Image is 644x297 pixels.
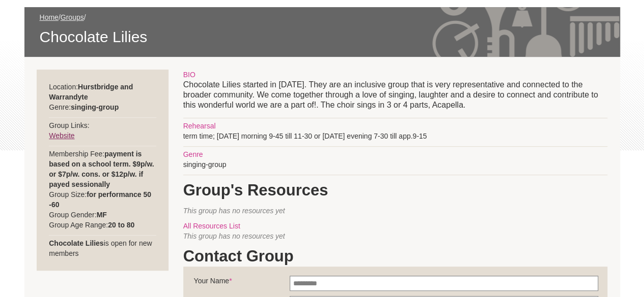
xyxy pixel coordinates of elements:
[183,232,285,240] span: This group has no resources yet
[183,149,607,159] div: Genre
[49,83,133,101] strong: Hurstbridge and Warrandyte
[97,211,107,219] strong: MF
[183,121,607,131] div: Rehearsal
[194,276,290,291] label: Your Name
[49,131,74,140] a: Website
[183,207,285,215] span: This group has no resources yet
[37,70,169,271] div: Location: Genre: Group Links: Membership Fee: Group Size: Group Gender: Group Age Range: is open ...
[49,239,103,247] strong: Chocolate Lilies
[71,103,119,111] strong: singing-group
[183,221,607,231] div: All Resources List
[40,12,605,47] div: / /
[49,190,151,209] strong: for performance 50 -60
[40,27,605,47] span: Chocolate Lilies
[183,70,607,80] div: BIO
[183,180,607,201] h1: Group's Resources
[49,150,154,188] strong: payment is based on a school term. $9p/w. or $7p/w. cons. or $12p/w. if payed sessionally
[40,13,59,21] a: Home
[108,221,134,229] strong: 20 to 80
[183,80,607,110] p: Chocolate Lilies started in [DATE]. They are an inclusive group that is very representative and c...
[183,246,607,267] h1: Contact Group
[61,13,84,21] a: Groups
